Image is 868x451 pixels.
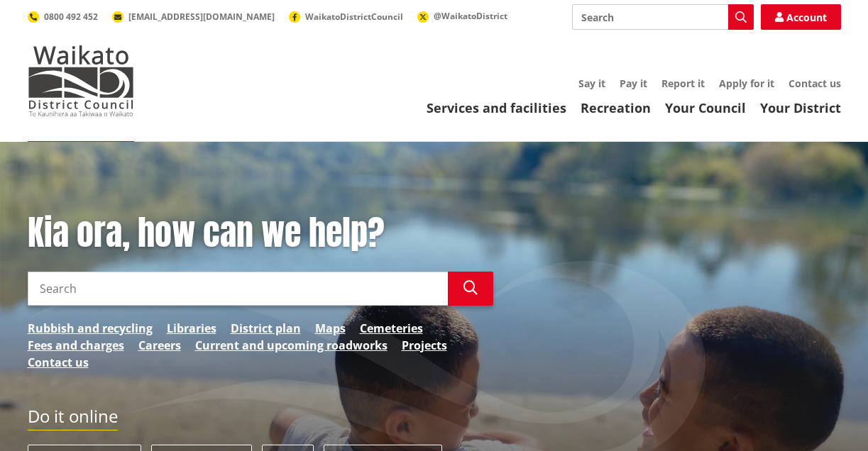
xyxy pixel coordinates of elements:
a: Report it [661,77,705,90]
a: Your District [760,99,841,116]
span: WaikatoDistrictCouncil [305,11,403,23]
a: Recreation [581,99,651,116]
a: 0800 492 452 [28,11,98,23]
a: WaikatoDistrictCouncil [289,11,403,23]
a: Contact us [789,77,841,90]
a: Your Council [665,99,746,116]
span: @WaikatoDistrict [434,10,507,22]
a: Services and facilities [427,99,566,116]
a: Careers [138,337,181,354]
a: @WaikatoDistrict [417,10,507,22]
span: [EMAIL_ADDRESS][DOMAIN_NAME] [128,11,275,23]
a: Pay it [620,77,647,90]
input: Search input [28,272,448,306]
a: [EMAIL_ADDRESS][DOMAIN_NAME] [112,11,275,23]
input: Search input [572,4,754,30]
a: Maps [315,320,346,337]
a: District plan [231,320,301,337]
a: Fees and charges [28,337,124,354]
a: Contact us [28,354,89,371]
a: Rubbish and recycling [28,320,153,337]
a: Apply for it [719,77,774,90]
a: Account [761,4,841,30]
h1: Kia ora, how can we help? [28,213,493,254]
a: Say it [578,77,605,90]
h2: Do it online [28,406,118,431]
a: Cemeteries [360,320,423,337]
img: Waikato District Council - Te Kaunihera aa Takiwaa o Waikato [28,45,134,116]
a: Projects [402,337,447,354]
span: 0800 492 452 [44,11,98,23]
a: Libraries [167,320,216,337]
a: Current and upcoming roadworks [195,337,388,354]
